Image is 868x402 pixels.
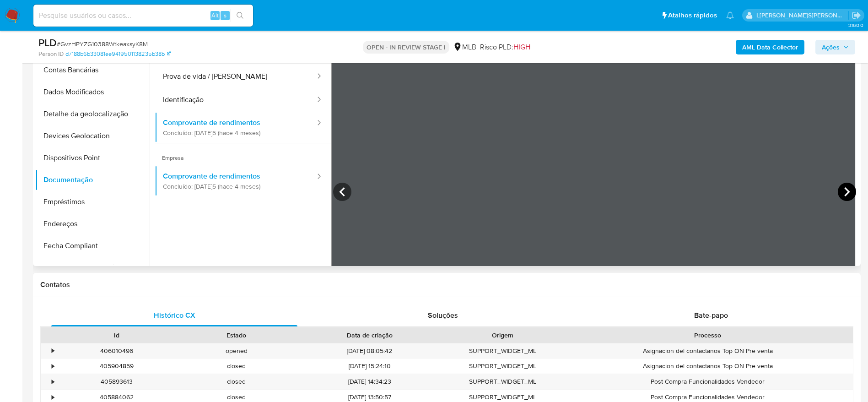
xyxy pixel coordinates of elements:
[668,11,717,20] span: Atalhos rápidos
[694,310,728,321] span: Bate-papo
[563,359,853,374] div: Asignacion del contactanos Top ON Pre venta
[848,22,863,29] span: 3.160.0
[815,40,855,54] button: Ações
[428,310,458,321] span: Soluções
[443,343,563,359] div: SUPPORT_WIDGET_ML
[35,147,150,169] button: Dispositivos Point
[52,377,54,386] div: •
[57,39,148,49] span: # GvzHPYZG10388WtkeaxsyK8M
[852,11,861,20] a: Sair
[63,331,170,340] div: Id
[154,310,195,321] span: Histórico CX
[756,11,849,20] p: lucas.santiago@mercadolivre.com
[443,359,563,374] div: SUPPORT_WIDGET_ML
[211,11,219,20] span: Alt
[35,257,150,279] button: Financiamento de Veículos
[35,59,150,81] button: Contas Bancárias
[57,343,177,359] div: 406010496
[57,359,177,374] div: 405904859
[224,11,226,20] span: s
[303,331,437,340] div: Data de criação
[33,10,253,22] input: Pesquise usuários ou casos...
[35,125,150,147] button: Devices Geolocation
[38,50,64,58] b: Person ID
[38,35,57,50] b: PLD
[513,42,530,52] span: HIGH
[177,343,297,359] div: opened
[443,374,563,389] div: SUPPORT_WIDGET_ML
[35,169,150,191] button: Documentação
[35,103,150,125] button: Detalhe da geolocalização
[726,11,734,19] a: Notificações
[563,343,853,359] div: Asignacion del contactanos Top ON Pre venta
[35,235,150,257] button: Fecha Compliant
[297,343,443,359] div: [DATE] 08:05:42
[35,213,150,235] button: Endereços
[231,9,249,22] button: search-icon
[183,331,290,340] div: Estado
[52,393,54,402] div: •
[569,331,846,340] div: Processo
[297,374,443,389] div: [DATE] 14:34:23
[57,374,177,389] div: 405893613
[297,359,443,374] div: [DATE] 15:24:10
[35,81,150,103] button: Dados Modificados
[35,191,150,213] button: Empréstimos
[65,50,171,58] a: d7188b6b33081ee9419501138235b38b
[52,362,54,370] div: •
[822,40,840,54] span: Ações
[177,359,297,374] div: closed
[52,347,54,355] div: •
[742,40,798,54] b: AML Data Collector
[453,42,476,52] div: MLB
[177,374,297,389] div: closed
[363,41,449,54] p: OPEN - IN REVIEW STAGE I
[449,331,556,340] div: Origem
[563,374,853,389] div: Post Compra Funcionalidades Vendedor
[480,42,530,52] span: Risco PLD:
[736,40,804,54] button: AML Data Collector
[40,280,853,289] h1: Contatos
